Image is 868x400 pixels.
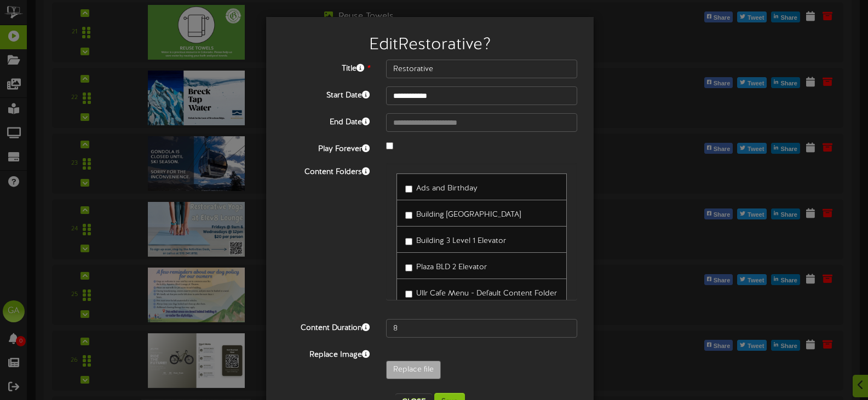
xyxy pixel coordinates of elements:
[405,238,412,245] input: Building 3 Level 1 Elevator
[405,264,412,271] input: Plaza BLD 2 Elevator
[386,319,577,338] input: 15
[416,237,506,245] span: Building 3 Level 1 Elevator
[416,211,521,219] span: Building [GEOGRAPHIC_DATA]
[386,60,577,78] input: Title
[283,36,577,54] h2: Edit Restorative ?
[274,140,378,155] label: Play Forever
[405,185,412,193] input: Ads and Birthday
[416,263,487,271] span: Plaza BLD 2 Elevator
[274,319,378,334] label: Content Duration
[274,60,378,74] label: Title
[416,184,478,193] span: Ads and Birthday
[274,86,378,101] label: Start Date
[405,291,412,298] input: Ullr Cafe Menu - Default Content Folder
[274,346,378,361] label: Replace Image
[416,289,557,298] span: Ullr Cafe Menu - Default Content Folder
[274,163,378,178] label: Content Folders
[405,212,412,219] input: Building [GEOGRAPHIC_DATA]
[274,113,378,128] label: End Date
